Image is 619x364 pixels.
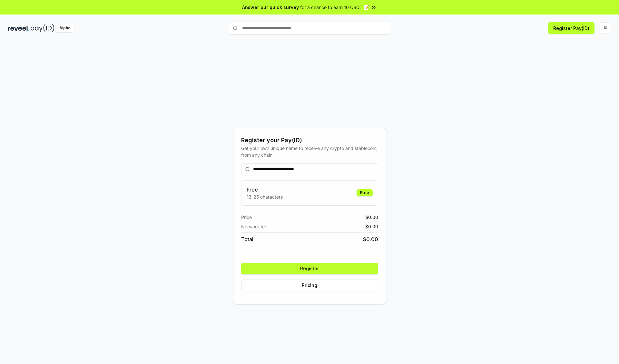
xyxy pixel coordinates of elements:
[241,145,378,158] div: Get your own unique name to receive any crypto and stablecoin, from any chain
[548,22,594,34] button: Register Pay(ID)
[241,214,252,221] span: Price
[247,186,283,193] h3: Free
[241,136,378,145] div: Register your Pay(ID)
[300,4,369,11] span: for a chance to earn 10 USDT 📝
[8,24,29,32] img: reveel_dark
[357,189,373,196] div: Free
[241,280,378,291] button: Pricing
[241,223,267,230] span: Network fee
[365,223,378,230] span: $ 0.00
[363,235,378,243] span: $ 0.00
[247,193,283,200] p: 13-25 characters
[31,24,54,32] img: pay_id
[365,214,378,221] span: $ 0.00
[56,24,74,32] div: Alpha
[241,263,378,274] button: Register
[241,235,253,243] span: Total
[242,4,299,11] span: Answer our quick survey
